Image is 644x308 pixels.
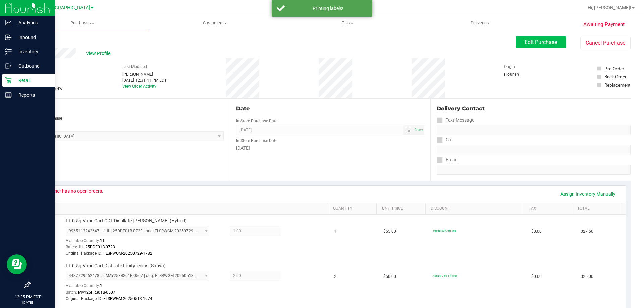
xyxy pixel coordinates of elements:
[281,16,414,30] a: Tills
[414,16,546,30] a: Deliveries
[583,21,625,28] span: Awaiting Payment
[504,71,538,77] div: Flourish
[44,5,90,11] span: [GEOGRAPHIC_DATA]
[78,245,115,249] span: JUL25DDF01B-0723
[12,33,52,41] p: Inbound
[433,229,456,232] span: 50cdt: 50% off line
[122,84,156,89] a: View Order Activity
[5,48,12,55] inline-svg: Inventory
[12,19,52,27] p: Analytics
[531,228,542,235] span: $0.00
[236,138,277,144] label: In-Store Purchase Date
[281,20,413,26] span: Tills
[66,281,217,294] div: Available Quantity:
[12,76,52,84] p: Retail
[236,145,424,152] div: [DATE]
[66,263,166,269] span: FT 0.5g Vape Cart Distillate Fruitylicious (Sativa)
[12,48,52,56] p: Inventory
[236,105,424,113] div: Date
[236,118,277,124] label: In-Store Purchase Date
[288,5,367,12] div: Printing labels!
[103,296,152,301] span: FLSRWGM-20250513-1974
[41,188,103,194] div: Customer has no open orders.
[5,63,12,69] inline-svg: Outbound
[431,206,521,211] a: Discount
[383,273,396,280] span: $50.00
[334,273,336,280] span: 2
[604,82,630,88] div: Replacement
[437,145,631,155] input: Format: (999) 999-9999
[66,290,77,295] span: Batch:
[30,105,224,113] div: Location
[504,64,515,70] label: Origin
[122,77,167,83] div: [DATE] 12:31:41 PM EDT
[382,206,423,211] a: Unit Price
[462,20,498,26] span: Deliveries
[581,228,593,235] span: $27.50
[604,73,627,80] div: Back Order
[66,218,187,224] span: FT 0.5g Vape Cart CDT Distillate [PERSON_NAME] (Hybrid)
[437,125,631,135] input: Format: (999) 999-9999
[12,91,52,99] p: Reports
[103,251,152,256] span: FLSRWGM-20250729-1782
[5,91,12,98] inline-svg: Reports
[12,62,52,70] p: Outbound
[5,34,12,41] inline-svg: Inbound
[40,206,325,211] a: SKU
[86,50,113,57] span: View Profile
[437,115,474,125] label: Text Message
[588,5,631,10] span: Hi, [PERSON_NAME]!
[604,65,624,72] div: Pre-Order
[16,16,149,30] a: Purchases
[100,238,105,243] span: 11
[516,36,566,48] button: Edit Purchase
[433,274,457,278] span: 75cart: 75% off line
[66,296,102,301] span: Original Package ID:
[556,188,620,200] a: Assign Inventory Manually
[122,71,167,77] div: [PERSON_NAME]
[3,294,52,300] p: 12:35 PM EDT
[66,245,77,249] span: Batch:
[100,283,102,288] span: 1
[437,135,453,145] label: Call
[66,251,102,256] span: Original Package ID:
[149,16,281,30] a: Customers
[66,236,217,249] div: Available Quantity:
[122,64,147,70] label: Last Modified
[437,105,631,113] div: Delivery Contact
[437,155,457,165] label: Email
[580,37,631,49] button: Cancel Purchase
[577,206,618,211] a: Total
[16,20,149,26] span: Purchases
[3,300,52,305] p: [DATE]
[5,19,12,26] inline-svg: Analytics
[7,254,27,274] iframe: Resource center
[529,206,570,211] a: Tax
[334,228,336,235] span: 1
[525,39,557,45] span: Edit Purchase
[383,228,396,235] span: $55.00
[78,290,115,295] span: MAY25FRS01B-0507
[333,206,374,211] a: Quantity
[5,77,12,84] inline-svg: Retail
[531,273,542,280] span: $0.00
[581,273,593,280] span: $25.00
[149,20,281,26] span: Customers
